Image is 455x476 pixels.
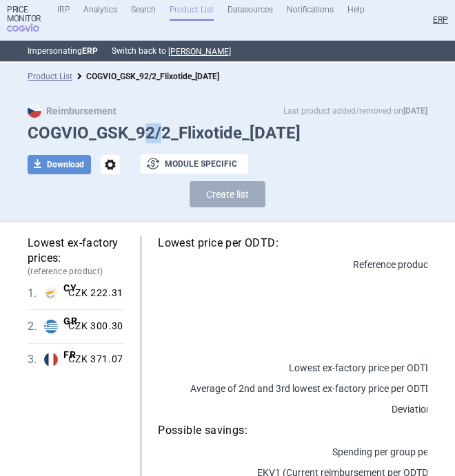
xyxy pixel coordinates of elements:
[44,320,58,333] img: Greece
[28,105,117,116] strong: Reimbursement
[7,23,47,32] span: COGVIO
[7,6,47,36] a: Price MonitorCOGVIO
[283,104,427,118] p: Last product added/removed on
[28,41,427,61] p: Impersonating Switch back to
[44,287,58,300] img: Cyprus
[86,72,219,81] strong: COGVIO_GSK_92/2_Flixotide_[DATE]
[158,423,427,438] h5: Possible savings:
[63,287,123,300] div: CZK 222.31
[403,106,427,116] strong: [DATE]
[28,318,44,335] span: 2 .
[158,382,434,395] p: Average of 2nd and 3rd lowest ex-factory price per ODTD:
[28,72,72,81] a: Product List
[158,361,434,375] p: Lowest ex-factory price per ODTD:
[28,104,41,118] img: CZ
[168,46,231,57] button: [PERSON_NAME]
[158,402,434,416] p: Deviation:
[28,285,44,302] span: 1 .
[158,445,434,459] p: Spending per group per :
[28,123,427,143] h1: COGVIO_GSK_92/2_Flixotide_[DATE]
[158,236,427,251] h5: Lowest price per ODTD:
[28,70,72,83] li: Product List
[28,351,44,368] span: 3 .
[63,320,123,333] div: CZK 300.30
[28,155,91,174] button: Download
[63,353,123,366] div: CZK 371.07
[7,6,47,23] strong: Price Monitor
[82,46,98,56] strong: ERP
[28,266,123,278] span: (reference product)
[158,258,434,271] p: Reference product:
[44,353,58,366] img: France
[28,236,123,278] h5: Lowest ex-factory prices:
[72,70,219,83] li: COGVIO_GSK_92/2_Flixotide_9.5.2025
[190,181,265,207] button: Create list
[141,154,248,174] button: Module specific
